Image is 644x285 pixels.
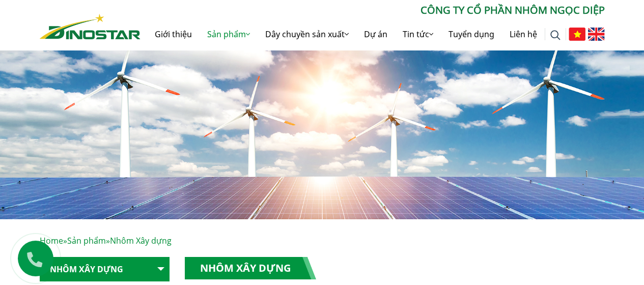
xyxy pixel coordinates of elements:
[40,235,172,246] span: » »
[395,18,441,50] a: Tin tức
[502,18,545,50] a: Liên hệ
[200,18,258,50] a: Sản phẩm
[110,235,172,246] span: Nhôm Xây dựng
[550,30,561,40] img: search
[569,28,585,41] img: Tiếng Việt
[141,3,605,18] p: CÔNG TY CỔ PHẦN NHÔM NGỌC DIỆP
[258,18,356,50] a: Dây chuyền sản xuất
[147,18,200,50] a: Giới thiệu
[40,257,170,282] a: Nhôm Xây dựng
[67,235,106,246] a: Sản phẩm
[40,14,141,39] img: Nhôm Dinostar
[356,18,395,50] a: Dự án
[185,257,316,279] h1: Nhôm Xây dựng
[441,18,502,50] a: Tuyển dụng
[588,28,605,41] img: English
